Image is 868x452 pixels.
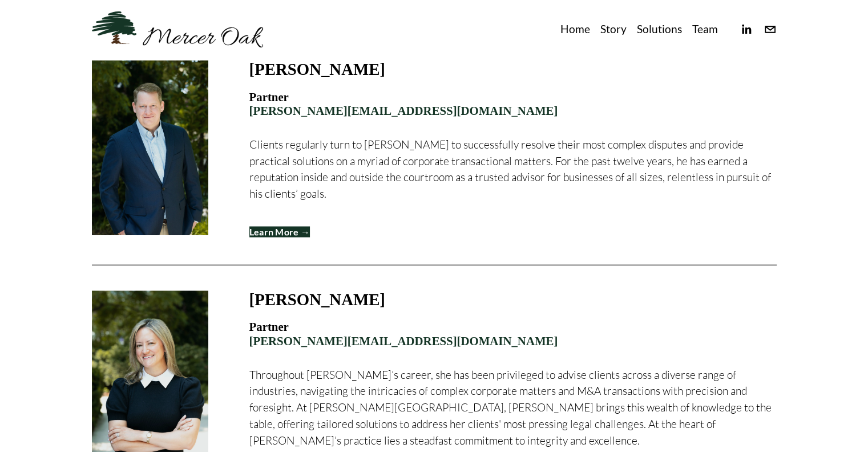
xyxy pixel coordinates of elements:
[249,226,310,237] a: Learn More →
[249,60,385,78] h3: [PERSON_NAME]
[600,20,627,39] a: Story
[249,290,385,309] h3: [PERSON_NAME]
[692,20,718,39] a: Team
[764,23,777,36] a: info@merceroaklaw.com
[637,20,682,39] a: Solutions
[249,104,558,117] a: [PERSON_NAME][EMAIL_ADDRESS][DOMAIN_NAME]
[560,20,590,39] a: Home
[249,90,777,118] h4: Partner
[249,137,777,202] p: Clients regularly turn to [PERSON_NAME] to successfully resolve their most complex disputes and p...
[249,334,558,347] a: [PERSON_NAME][EMAIL_ADDRESS][DOMAIN_NAME]
[249,367,777,449] p: Throughout [PERSON_NAME]’s career, she has been privileged to advise clients across a diverse ran...
[740,23,753,36] a: linkedin-unauth
[249,320,777,348] h4: Partner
